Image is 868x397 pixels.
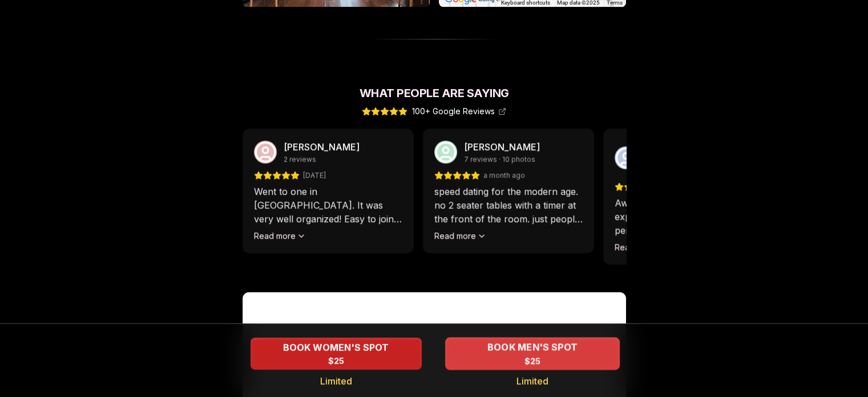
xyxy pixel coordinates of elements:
button: Read more [434,230,486,242]
span: 2 reviews [284,155,316,164]
span: Limited [320,374,352,388]
p: Awesome speed dating experience! You get 10 minutes per speed date, some questions and a fun fact... [615,196,763,237]
span: $25 [524,355,540,367]
p: Went to one in [GEOGRAPHIC_DATA]. It was very well organized! Easy to join, no need to download a... [254,185,402,226]
span: BOOK MEN'S SPOT [485,340,579,354]
span: [DATE] [303,171,326,180]
span: a month ago [483,171,525,180]
p: speed dating for the modern age. no 2 seater tables with a timer at the front of the room. just p... [434,185,583,226]
p: [PERSON_NAME] [284,140,360,154]
span: Limited [516,374,548,388]
button: Read more [254,230,306,242]
p: [PERSON_NAME] [464,140,540,154]
button: BOOK MEN'S SPOT - Limited [445,337,620,370]
span: 100+ Google Reviews [412,106,506,117]
button: Read more [615,242,667,253]
span: 7 reviews · 10 photos [464,155,535,164]
a: 100+ Google Reviews [362,106,506,117]
span: $25 [328,355,344,367]
button: BOOK WOMEN'S SPOT - Limited [251,338,422,370]
span: BOOK WOMEN'S SPOT [281,340,391,354]
h2: What People Are Saying [243,85,626,101]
